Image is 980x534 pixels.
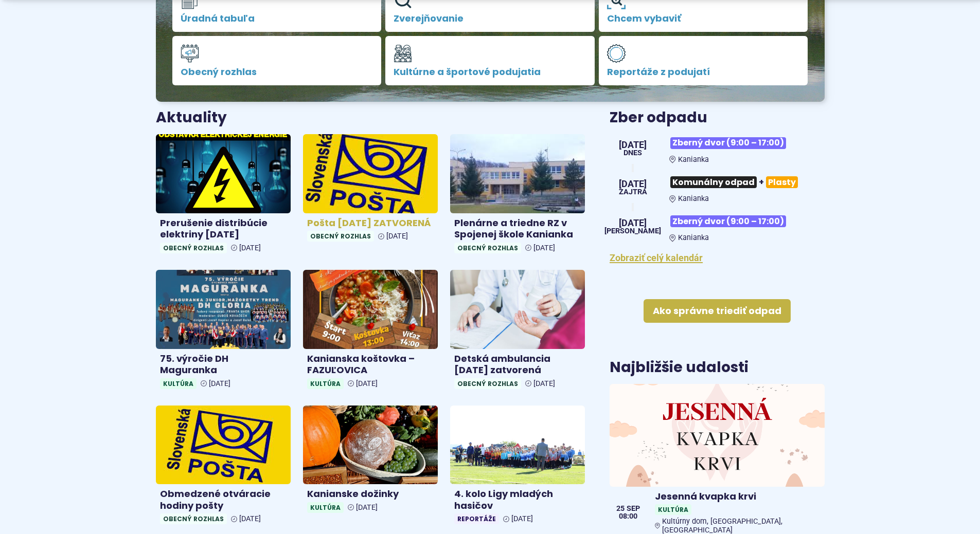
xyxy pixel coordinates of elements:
[616,505,625,512] span: 25
[610,133,824,164] a: Zberný dvor (9:00 – 17:00) Kanianka [DATE] Dnes
[454,353,581,376] h4: Detská ambulancia [DATE] zatvorená
[160,378,197,389] span: Kultúra
[156,134,291,257] a: Prerušenie distribúcie elektriny [DATE] Obecný rozhlas [DATE]
[307,353,434,376] h4: Kanianska koštovka – FAZUĽOVICA
[356,379,378,388] span: [DATE]
[454,513,499,524] span: Reportáže
[669,172,824,192] h3: +
[303,134,438,246] a: Pošta [DATE] ZATVORENÁ Obecný rozhlas [DATE]
[181,13,373,24] span: Úradná tabuľa
[156,270,291,393] a: 75. výročie DH Maguranka Kultúra [DATE]
[160,513,227,524] span: Obecný rozhlas
[619,189,647,196] span: Zajtra
[386,232,408,241] span: [DATE]
[619,179,647,189] span: [DATE]
[172,36,382,85] a: Obecný rozhlas
[610,252,703,263] a: Zobraziť celý kalendár
[450,406,585,529] a: 4. kolo Ligy mladých hasičov Reportáže [DATE]
[604,218,661,228] span: [DATE]
[156,110,227,126] h3: Aktuality
[655,491,820,503] h4: Jesenná kvapka krvi
[156,406,291,529] a: Obmedzené otváracie hodiny pošty Obecný rozhlas [DATE]
[610,360,749,376] h3: Najbližšie udalosti
[766,176,798,188] span: Plasty
[678,233,709,242] span: Kanianka
[604,228,661,235] span: [PERSON_NAME]
[454,488,581,511] h4: 4. kolo Ligy mladých hasičov
[160,217,287,241] h4: Prerušenie distribúcie elektriny [DATE]
[655,504,691,515] span: Kultúra
[644,299,791,323] a: Ako správne triediť odpad
[607,13,800,24] span: Chcem vybaviť
[670,176,757,188] span: Komunálny odpad
[454,378,521,389] span: Obecný rozhlas
[533,244,555,252] span: [DATE]
[394,13,586,24] span: Zverejňovanie
[394,67,586,77] span: Kultúrne a športové podujatia
[533,379,555,388] span: [DATE]
[303,270,438,393] a: Kanianska koštovka – FAZUĽOVICA Kultúra [DATE]
[678,155,709,164] span: Kanianka
[610,110,824,126] h3: Zber odpadu
[303,406,438,517] a: Kanianske dožinky Kultúra [DATE]
[385,36,595,85] a: Kultúrne a športové podujatia
[616,513,640,520] span: 08:00
[678,194,709,203] span: Kanianka
[307,231,374,242] span: Obecný rozhlas
[239,514,261,523] span: [DATE]
[181,67,373,77] span: Obecný rozhlas
[627,505,640,512] span: sep
[610,211,824,242] a: Zberný dvor (9:00 – 17:00) Kanianka [DATE] [PERSON_NAME]
[599,36,808,85] a: Reportáže z podujatí
[307,378,344,389] span: Kultúra
[511,514,533,523] span: [DATE]
[619,150,647,157] span: Dnes
[307,502,344,513] span: Kultúra
[607,67,800,77] span: Reportáže z podujatí
[454,217,581,241] h4: Plenárne a triedne RZ v Spojenej škole Kanianka
[160,243,227,253] span: Obecný rozhlas
[239,244,261,252] span: [DATE]
[454,243,521,253] span: Obecný rozhlas
[619,140,647,150] span: [DATE]
[450,134,585,257] a: Plenárne a triedne RZ v Spojenej škole Kanianka Obecný rozhlas [DATE]
[356,503,378,512] span: [DATE]
[670,215,786,227] span: Zberný dvor (9:00 – 17:00)
[209,379,230,388] span: [DATE]
[160,488,287,511] h4: Obmedzené otváracie hodiny pošty
[307,488,434,500] h4: Kanianske dožinky
[307,217,434,229] h4: Pošta [DATE] ZATVORENÁ
[160,353,287,376] h4: 75. výročie DH Maguranka
[670,137,786,149] span: Zberný dvor (9:00 – 17:00)
[450,270,585,393] a: Detská ambulancia [DATE] zatvorená Obecný rozhlas [DATE]
[610,172,824,203] a: Komunálny odpad+Plasty Kanianka [DATE] Zajtra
